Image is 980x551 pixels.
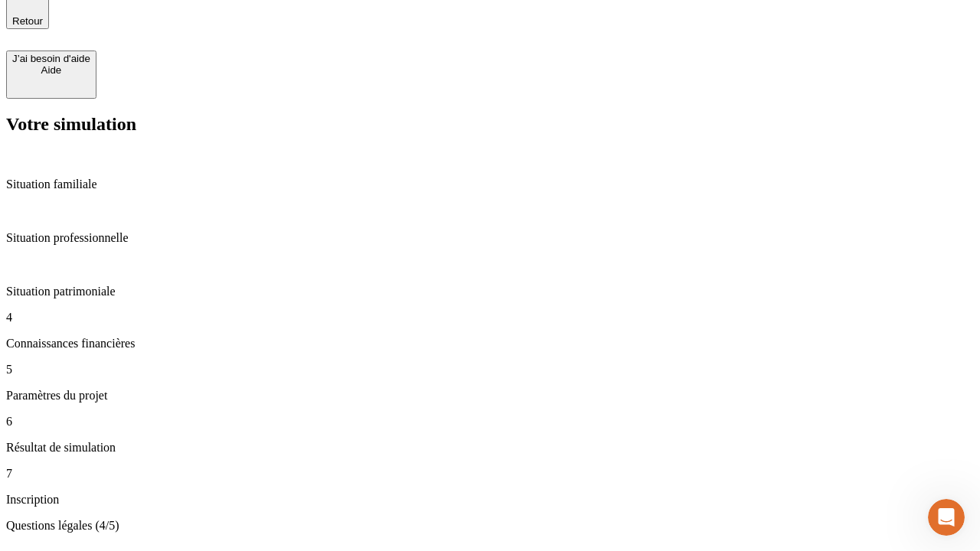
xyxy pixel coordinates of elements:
[6,441,974,455] p: Résultat de simulation
[6,114,974,135] h2: Votre simulation
[6,363,974,377] p: 5
[12,53,90,64] div: J’ai besoin d'aide
[6,415,974,429] p: 6
[12,64,90,76] div: Aide
[6,311,974,324] p: 4
[6,178,974,191] p: Situation familiale
[928,499,965,536] iframe: Intercom live chat
[6,493,974,507] p: Inscription
[6,51,96,99] button: J’ai besoin d'aideAide
[6,389,974,403] p: Paramètres du projet
[6,337,974,350] p: Connaissances financières
[12,15,43,27] span: Retour
[6,285,974,298] p: Situation patrimoniale
[6,519,974,533] p: Questions légales (4/5)
[6,467,974,481] p: 7
[6,231,974,245] p: Situation professionnelle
